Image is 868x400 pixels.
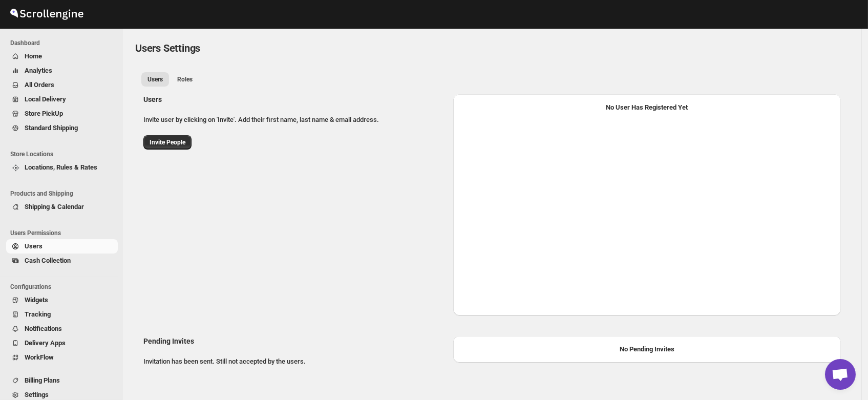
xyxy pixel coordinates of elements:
[143,356,445,367] p: Invitation has been sent. Still not accepted by the users.
[25,391,49,398] span: Settings
[825,359,856,390] a: Open chat
[6,78,118,92] button: All Orders
[135,90,849,381] div: All customers
[10,229,118,237] span: Users Permissions
[25,310,51,318] span: Tracking
[25,339,66,347] span: Delivery Apps
[10,283,118,291] span: Configurations
[25,203,84,210] span: Shipping & Calendar
[25,376,60,384] span: Billing Plans
[6,350,118,365] button: WorkFlow
[6,239,118,254] button: Users
[141,72,169,87] button: All customers
[25,110,63,117] span: Store PickUp
[143,94,445,104] h2: Users
[177,75,193,83] span: Roles
[25,52,42,60] span: Home
[6,307,118,322] button: Tracking
[25,124,78,132] span: Standard Shipping
[25,325,62,332] span: Notifications
[6,293,118,307] button: Widgets
[150,138,185,146] span: Invite People
[143,115,445,125] p: Invite user by clicking on 'Invite'. Add their first name, last name & email address.
[25,81,54,89] span: All Orders
[6,49,118,64] button: Home
[25,257,71,264] span: Cash Collection
[135,42,200,54] span: Users Settings
[6,64,118,78] button: Analytics
[461,344,833,354] div: No Pending Invites
[6,160,118,175] button: Locations, Rules & Rates
[6,200,118,214] button: Shipping & Calendar
[25,353,54,361] span: WorkFlow
[25,95,66,103] span: Local Delivery
[25,242,43,250] span: Users
[10,150,118,158] span: Store Locations
[6,254,118,268] button: Cash Collection
[6,373,118,388] button: Billing Plans
[25,296,48,304] span: Widgets
[6,322,118,336] button: Notifications
[143,135,192,150] button: Invite People
[25,67,52,74] span: Analytics
[25,163,97,171] span: Locations, Rules & Rates
[461,102,833,113] div: No User Has Registered Yet
[6,336,118,350] button: Delivery Apps
[147,75,163,83] span: Users
[10,39,118,47] span: Dashboard
[143,336,445,346] h2: Pending Invites
[10,190,118,198] span: Products and Shipping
